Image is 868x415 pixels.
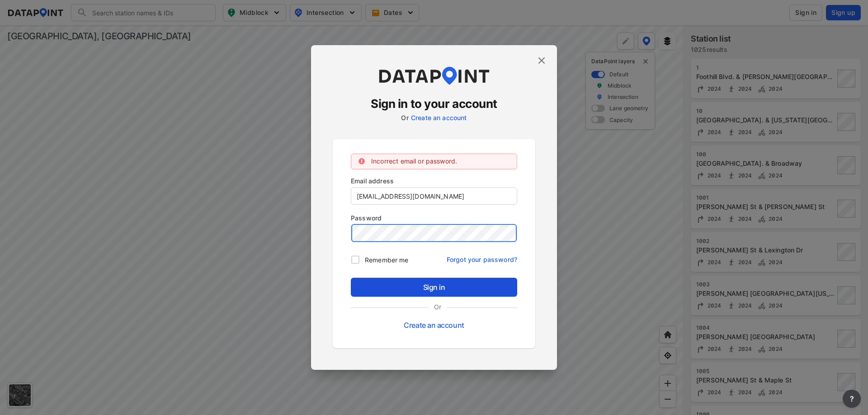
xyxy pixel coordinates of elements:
[333,96,535,112] h3: Sign in to your account
[447,250,517,264] a: Forgot your password?
[843,390,861,408] button: more
[365,255,408,265] span: Remember me
[848,393,855,404] span: ?
[401,114,408,121] label: Or
[351,176,517,186] p: Email address
[429,302,447,312] label: Or
[351,278,517,297] button: Sign in
[351,188,517,204] input: you@example.com
[351,213,517,223] p: Password
[404,321,464,330] a: Create an account
[411,114,467,121] a: Create an account
[371,157,457,165] label: Incorrect email or password.
[536,55,547,66] img: close.efbf2170.svg
[358,282,510,293] span: Sign in
[377,67,491,85] img: dataPointLogo.9353c09d.svg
